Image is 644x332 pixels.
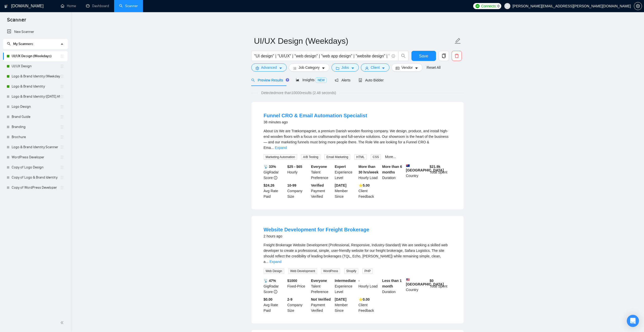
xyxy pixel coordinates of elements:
[7,42,11,46] span: search
[406,278,444,286] b: [GEOGRAPHIC_DATA]
[634,4,642,8] span: setting
[359,78,362,82] span: robot
[335,165,346,169] b: Expert
[12,81,60,92] a: Logo & Brand Identity
[358,164,381,181] div: Hourly Load
[3,183,68,193] li: Copy of WordPress Developer
[60,105,64,109] span: holder
[293,66,297,70] span: bars
[60,175,64,180] span: holder
[60,84,64,88] span: holder
[7,42,33,46] span: My Scanners
[341,65,349,70] span: Jobs
[12,162,60,172] a: Copy of Logo Design
[288,268,317,274] span: Web Development
[385,155,396,159] a: More...
[311,183,324,187] b: Verified
[506,4,509,8] span: user
[359,78,384,82] span: Auto Bidder
[251,78,288,82] span: Preview Results
[3,102,68,112] li: Logo Design
[365,66,369,70] span: user
[322,66,325,70] span: caret-down
[271,146,274,150] span: ...
[296,78,327,82] span: Insights
[316,77,327,83] span: NEW
[264,154,297,160] span: Marketing Automation
[430,165,441,169] b: $ 21.9k
[287,279,297,283] b: $ 1000
[264,279,276,283] b: 📡 47%
[254,53,389,59] input: Search Freelance Jobs...
[358,278,381,295] div: Hourly Load
[382,66,385,70] span: caret-down
[263,278,286,295] div: GigRadar Score
[429,164,452,181] div: Total Spent
[12,132,60,142] a: Brochure
[335,78,350,82] span: Alerts
[311,297,331,301] b: Not Verified
[381,164,405,181] div: Duration
[60,155,64,159] span: holder
[311,165,327,169] b: Everyone
[263,183,286,199] div: Avg Rate Paid
[634,2,642,10] button: setting
[324,154,350,160] span: Email Marketing
[274,290,277,294] span: info-circle
[354,154,367,160] span: HTML
[264,227,369,232] a: Website Development for Freight Brokerage
[358,297,381,313] div: Client Feedback
[3,112,68,122] li: Brand Guide
[311,279,327,283] b: Everyone
[264,242,451,264] div: Freight Brokerage Website Development (Professional, Responsive, Industry-Standard) We are seekin...
[12,71,60,81] a: Logo & Brand Identity (Weekdays)
[296,78,299,82] span: area-chart
[452,54,462,58] span: delete
[60,64,64,68] span: holder
[310,164,334,181] div: Talent Preference
[119,4,138,8] a: searchScanner
[310,278,334,295] div: Talent Preference
[60,95,64,99] span: holder
[286,164,310,181] div: Hourly
[286,278,310,295] div: Fixed-Price
[415,66,418,70] span: caret-down
[430,279,434,283] b: $ 0
[4,2,8,10] img: logo
[3,162,68,172] li: Copy of Logo Design
[264,128,451,150] div: About Us We are Trækompagniet, a premium Danish wooden flooring company. We design, produce, and ...
[382,165,402,174] b: More than 6 months
[264,113,367,118] a: Funnel CRO & Email Automation Specialist
[351,66,355,70] span: caret-down
[60,145,64,149] span: holder
[264,183,275,187] b: $24.26
[12,61,60,71] a: UI/UX Design
[336,66,339,70] span: folder
[359,297,370,301] b: ⭐️ 0.00
[264,297,273,301] b: $0.00
[61,4,76,8] a: homeHome
[264,268,284,274] span: Web Design
[12,172,60,183] a: Copy of Logo & Brand Identity
[60,135,64,139] span: holder
[310,183,334,199] div: Payment Verified
[627,315,639,327] div: Open Intercom Messenger
[334,183,358,199] div: Member Since
[359,279,360,283] b: -
[60,320,65,325] span: double-left
[3,122,68,132] li: Branding
[475,4,480,8] img: upwork-logo.png
[335,183,346,187] b: [DATE]
[406,278,410,281] img: 🇺🇸
[405,278,429,295] div: Country
[12,112,60,122] a: Brand Guide
[60,125,64,129] span: holder
[335,279,356,283] b: Intermediate
[406,164,444,172] b: [GEOGRAPHIC_DATA]
[334,278,358,295] div: Experience Level
[264,165,276,169] b: 📡 33%
[391,63,422,72] button: idcardVendorcaret-down
[398,51,408,61] button: search
[3,132,68,142] li: Brochure
[299,65,320,70] span: Job Category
